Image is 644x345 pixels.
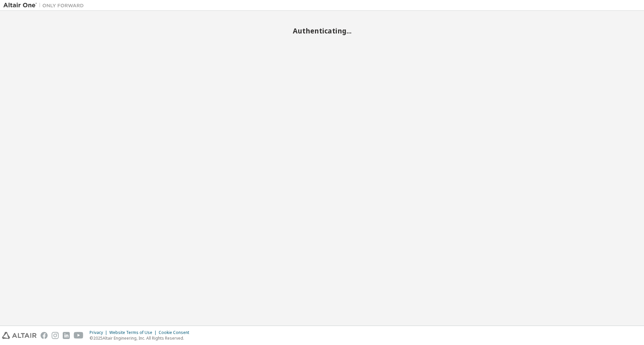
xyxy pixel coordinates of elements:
div: Cookie Consent [159,330,193,335]
img: youtube.svg [74,332,84,339]
div: Privacy [90,330,109,335]
h2: Authenticating... [3,26,641,35]
img: linkedin.svg [63,332,70,339]
img: instagram.svg [52,332,59,339]
div: Website Terms of Use [109,330,159,335]
img: facebook.svg [41,332,48,339]
p: © 2025 Altair Engineering, Inc. All Rights Reserved. [90,335,193,341]
img: Altair One [3,2,87,9]
img: altair_logo.svg [2,332,37,339]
